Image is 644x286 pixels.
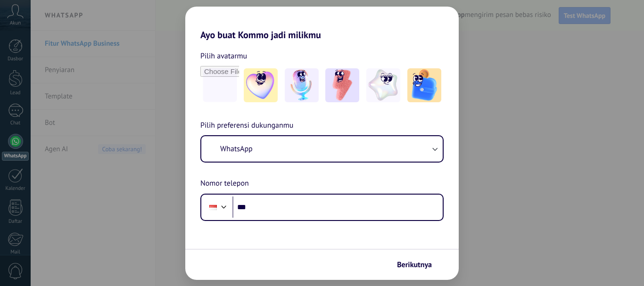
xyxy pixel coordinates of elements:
[285,68,319,102] img: -2.jpeg
[200,50,247,62] span: Pilih avatarmu
[407,68,441,102] img: -5.jpeg
[393,257,445,273] button: Berikutnya
[201,136,443,162] button: WhatsApp
[185,7,459,41] h2: Ayo buat Kommo jadi milikmu
[200,120,293,132] span: Pilih preferensi dukunganmu
[200,178,249,190] span: Nomor telepon
[220,144,253,154] span: WhatsApp
[366,68,400,102] img: -4.jpeg
[204,197,222,217] div: Indonesia: + 62
[325,68,359,102] img: -3.jpeg
[244,68,278,102] img: -1.jpeg
[397,261,432,268] span: Berikutnya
